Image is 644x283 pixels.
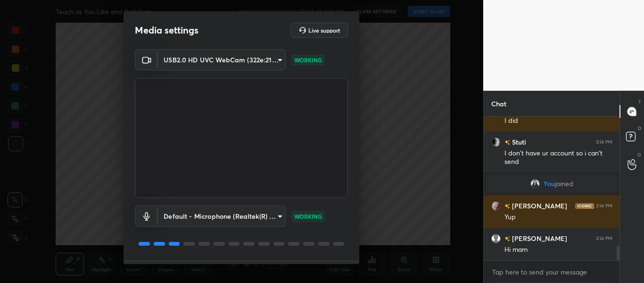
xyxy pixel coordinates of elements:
[484,91,514,116] p: Chat
[504,245,612,255] div: Hi mam
[504,140,510,145] img: no-rating-badge.077c3623.svg
[135,24,198,36] h2: Media settings
[484,117,620,260] div: grid
[510,201,567,211] h6: [PERSON_NAME]
[504,213,612,222] div: Yup
[596,236,612,241] div: 3:14 PM
[158,49,286,70] div: USB2.0 HD UVC WebCam (322e:2103)
[294,56,322,64] p: WORKING
[596,139,612,145] div: 3:14 PM
[308,27,340,33] h5: Live support
[510,137,526,147] h6: Stuti
[575,203,594,209] img: iconic-dark.1390631f.png
[544,180,555,188] span: You
[491,234,501,243] img: default.png
[491,201,501,211] img: 8bb706a051e245f2a4951d1c51af6f2d.jpg
[504,149,612,167] div: I don't have ur account so i can't send
[530,179,540,189] img: bc23ce5f7f1543619419aa876099508b.jpg
[504,236,510,241] img: no-rating-badge.077c3623.svg
[596,203,612,209] div: 3:14 PM
[510,233,567,243] h6: [PERSON_NAME]
[158,206,286,227] div: USB2.0 HD UVC WebCam (322e:2103)
[504,116,612,126] div: I did
[555,180,573,188] span: joined
[638,98,641,105] p: T
[637,151,641,158] p: G
[491,137,501,147] img: f78341ce04cc4a2fa535e4ebb0b298ad.jpg
[638,125,641,132] p: D
[294,212,322,221] p: WORKING
[504,204,510,209] img: no-rating-badge.077c3623.svg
